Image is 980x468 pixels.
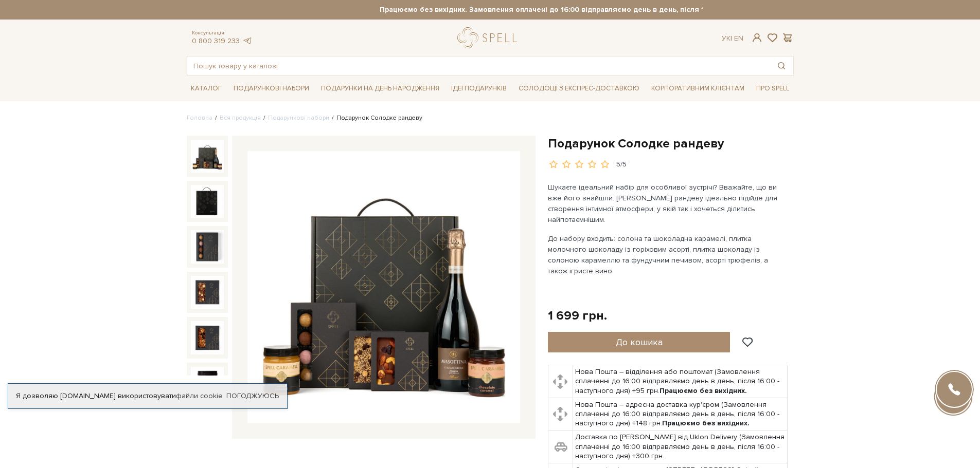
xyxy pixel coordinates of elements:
[176,391,223,400] a: файли cookie
[548,136,794,152] h1: Подарунок Солодке рандеву
[247,151,520,423] img: Подарунок Солодке рандеву
[770,57,793,75] button: Пошук товару у каталозі
[447,81,511,97] span: Ідеї подарунків
[548,182,789,225] p: Шукаєте ідеальний набір для особливої зустрічі? Вважайте, що ви вже його знайшли. [PERSON_NAME] р...
[226,391,279,401] a: Погоджуюсь
[242,36,253,45] a: telegram
[191,230,224,263] img: Подарунок Солодке рандеву
[548,308,607,324] div: 1 699 грн.
[191,321,224,354] img: Подарунок Солодке рандеву
[187,114,212,122] a: Головна
[329,114,422,123] li: Подарунок Солодке рандеву
[573,398,788,430] td: Нова Пошта – адресна доставка кур'єром (Замовлення сплаченні до 16:00 відправляємо день в день, п...
[616,160,627,170] div: 5/5
[573,365,788,398] td: Нова Пошта – відділення або поштомат (Замовлення сплаченні до 16:00 відправляємо день в день, піс...
[514,80,644,97] a: Солодощі з експрес-доставкою
[660,386,747,395] b: Працюємо без вихідних.
[647,80,749,97] a: Корпоративним клієнтам
[220,114,261,122] a: Вся продукція
[191,185,224,218] img: Подарунок Солодке рандеву
[317,81,443,97] span: Подарунки на День народження
[616,336,663,348] span: До кошика
[734,34,743,43] a: En
[229,81,313,97] span: Подарункові набори
[192,30,253,36] span: Консультація:
[752,81,793,97] span: Про Spell
[191,276,224,309] img: Подарунок Солодке рандеву
[722,34,743,43] div: Ук
[548,332,730,352] button: До кошика
[662,419,750,427] b: Працюємо без вихідних.
[573,430,788,463] td: Доставка по [PERSON_NAME] від Uklon Delivery (Замовлення сплаченні до 16:00 відправляємо день в д...
[8,391,287,401] div: Я дозволяю [DOMAIN_NAME] використовувати
[191,140,224,173] img: Подарунок Солодке рандеву
[187,81,226,97] span: Каталог
[187,57,770,75] input: Пошук товару у каталозі
[457,27,522,48] a: logo
[278,5,885,14] strong: Працюємо без вихідних. Замовлення оплачені до 16:00 відправляємо день в день, після 16:00 - насту...
[192,36,240,45] a: 0 800 319 233
[268,114,329,122] a: Подарункові набори
[548,233,789,276] p: До набору входить: солона та шоколадна карамелі, плитка молочного шоколаду із горіховим асорті, п...
[191,367,224,400] img: Подарунок Солодке рандеву
[730,34,732,43] span: |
